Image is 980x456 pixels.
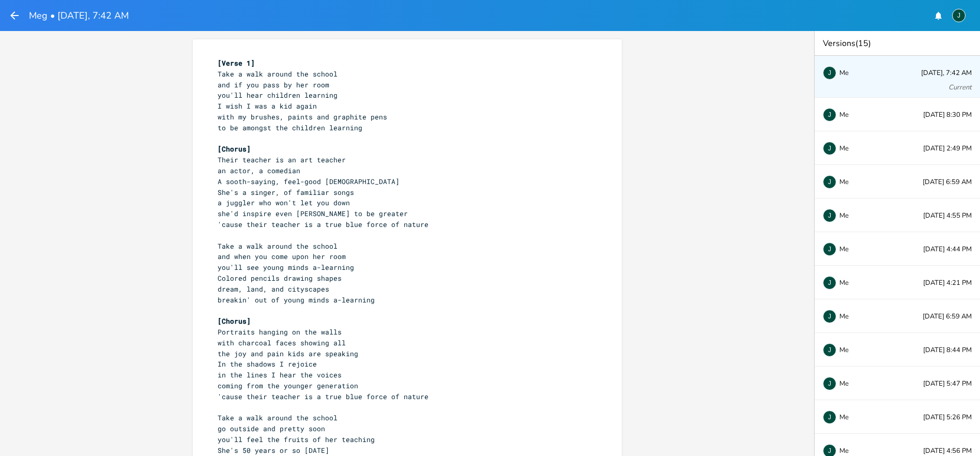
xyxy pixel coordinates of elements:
[218,446,329,455] span: She's 50 years or so [DATE]
[218,435,375,444] span: you'll feel the fruits of her teaching
[218,273,342,283] span: Colored pencils drawing shapes
[839,69,849,77] span: Me
[823,343,836,357] div: Jim63
[823,310,836,323] div: Jim63
[823,175,836,189] div: Jim63
[839,313,849,320] span: Me
[218,327,342,337] span: Portraits hanging on the walls
[218,112,387,121] span: with my brushes, paints and graphite pens
[218,188,354,197] span: She's a singer, of familiar songs
[218,284,329,294] span: dream, land, and cityscapes
[218,370,342,379] span: in the lines I hear the voices
[218,80,329,89] span: and if you pass by her room
[923,280,972,286] span: [DATE] 4:21 PM
[952,4,966,27] button: J
[823,377,836,390] div: Jim63
[218,90,338,100] span: you'll hear children learning
[839,145,849,152] span: Me
[839,178,849,186] span: Me
[839,346,849,354] span: Me
[218,220,428,229] span: 'cause their teacher is a true blue force of nature
[218,381,358,390] span: coming from the younger generation
[839,414,849,421] span: Me
[218,198,350,207] span: a juggler who won't let you down
[923,347,972,354] span: [DATE] 8:44 PM
[823,142,836,155] div: Jim63
[218,209,408,218] span: she'd inspire even [PERSON_NAME] to be greater
[839,246,849,253] span: Me
[218,349,358,358] span: the joy and pain kids are speaking
[218,166,300,175] span: an actor, a comedian
[823,276,836,290] div: Jim63
[923,179,972,186] span: [DATE] 6:59 AM
[923,381,972,387] span: [DATE] 5:47 PM
[218,359,317,369] span: In the shadows I rejoice
[218,424,325,433] span: go outside and pretty soon
[839,212,849,219] span: Me
[218,101,317,111] span: I wish I was a kid again
[218,338,346,347] span: with charcoal faces showing all
[29,11,129,20] h1: Meg • [DATE], 7:42 AM
[952,9,966,22] div: Jim63
[218,413,338,422] span: Take a walk around the school
[923,414,972,421] span: [DATE] 5:26 PM
[218,263,354,272] span: you'll see young minds a-learning
[923,448,972,454] span: [DATE] 4:56 PM
[218,316,251,326] span: [Chorus]
[923,112,972,118] span: [DATE] 8:30 PM
[218,241,338,251] span: Take a walk around the school
[923,313,972,320] span: [DATE] 6:59 AM
[823,66,836,80] div: Jim63
[218,58,255,68] span: [Verse 1]
[839,279,849,286] span: Me
[823,108,836,121] div: Jim63
[815,31,980,56] div: Versions (15)
[823,209,836,222] div: Jim63
[218,252,346,261] span: and when you come upon her room
[218,392,428,401] span: 'cause their teacher is a true blue force of nature
[948,84,972,91] div: Current
[218,144,251,154] span: [Chorus]
[923,246,972,253] span: [DATE] 4:44 PM
[823,242,836,256] div: Jim63
[218,69,338,79] span: Take a walk around the school
[921,70,972,77] span: [DATE], 7:42 AM
[218,295,375,305] span: breakin' out of young minds a-learning
[218,123,362,132] span: to be amongst the children learning
[839,111,849,118] span: Me
[923,212,972,219] span: [DATE] 4:55 PM
[823,411,836,424] div: Jim63
[839,447,849,454] span: Me
[839,380,849,387] span: Me
[923,145,972,152] span: [DATE] 2:49 PM
[218,177,400,186] span: A sooth-saying, feel-good [DEMOGRAPHIC_DATA]
[218,155,346,164] span: Their teacher is an art teacher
